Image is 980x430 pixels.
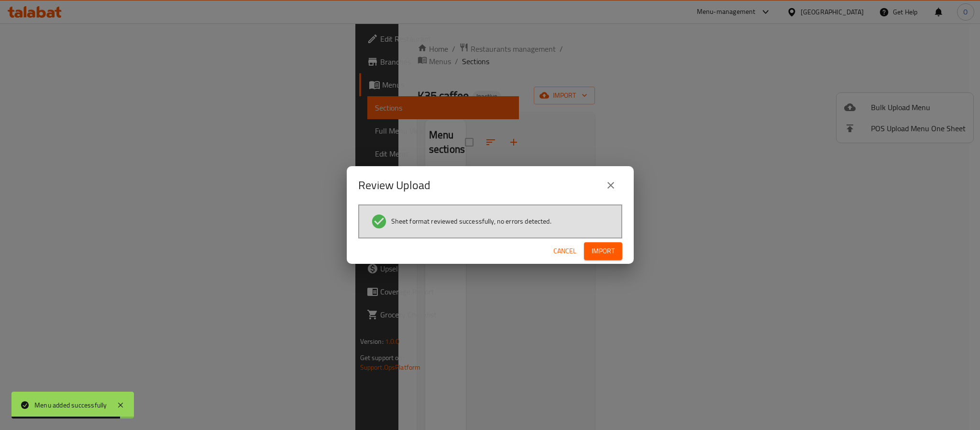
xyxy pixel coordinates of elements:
[592,245,615,257] span: Import
[34,400,107,410] div: Menu added successfully
[599,174,622,197] button: close
[358,178,430,193] h2: Review Upload
[584,242,622,260] button: Import
[550,242,580,260] button: Cancel
[553,245,576,257] span: Cancel
[391,216,551,226] span: Sheet format reviewed successfully, no errors detected.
